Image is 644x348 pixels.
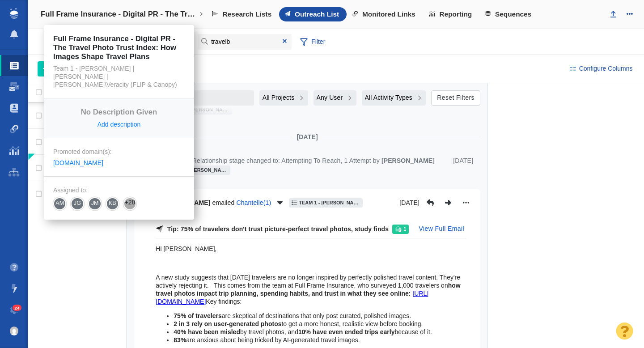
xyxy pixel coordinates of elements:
img: 8a21b1a12a7554901d364e890baed237 [10,327,19,335]
span: AM [50,195,70,212]
div: Team 1 - [PERSON_NAME] | [PERSON_NAME] | [PERSON_NAME]\Veracity (FLIP & Canopy) [53,64,185,89]
button: Add People [38,61,96,76]
a: [DOMAIN_NAME] [53,159,103,166]
div: Assigned to: [53,186,185,194]
span: +28 [123,197,136,210]
h4: Full Frame Insurance - Digital PR - The Travel Photo Trust Index: How Images Shape Travel Plans [53,34,185,61]
a: Monitored Links [347,7,423,21]
input: Search [198,34,292,50]
div: Websites [38,31,114,52]
span: Outreach List [295,10,339,18]
a: Add description [97,121,141,128]
a: Research Lists [206,7,279,21]
button: Configure Columns [564,61,638,76]
span: Filter [295,34,330,51]
span: Configure Columns [579,64,633,73]
a: Sequences [479,7,539,21]
img: buzzstream_logo_iconsimple.png [10,8,18,19]
span: Reporting [440,10,472,18]
h4: Full Frame Insurance - Digital PR - The Travel Photo Trust Index: How Images Shape Travel Plans [41,10,197,19]
span: Monitored Links [362,10,415,18]
h4: No Description Given [53,108,185,117]
div: Promoted domain(s): [53,148,185,156]
span: JG [68,195,86,212]
span: Sequences [495,10,531,18]
a: Outreach List [279,7,347,21]
span: Research Lists [223,10,272,18]
span: KB [103,195,122,212]
span: 24 [13,305,22,311]
a: Reporting [423,7,479,21]
span: JM [85,195,104,212]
